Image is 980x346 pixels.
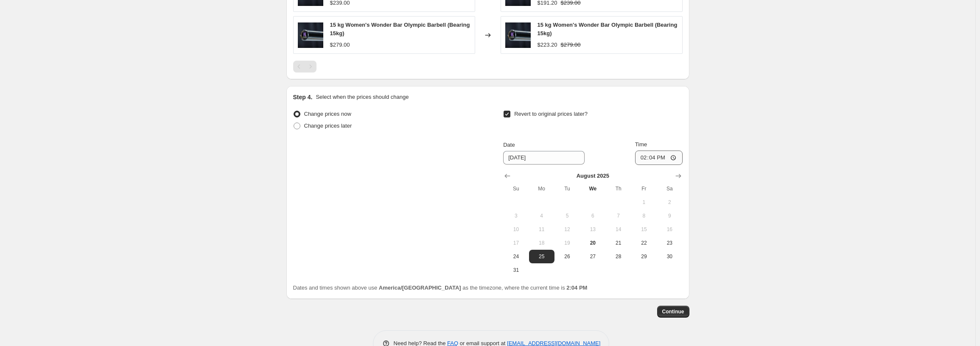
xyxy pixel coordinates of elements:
[529,250,554,263] button: Monday August 25 2025
[532,240,551,246] span: 18
[503,250,529,263] button: Sunday August 24 2025
[532,212,551,219] span: 4
[558,226,577,233] span: 12
[631,236,657,250] button: Friday August 22 2025
[635,253,653,260] span: 29
[662,308,684,315] span: Continue
[554,182,580,195] th: Tuesday
[660,226,679,233] span: 16
[583,253,602,260] span: 27
[635,141,647,148] span: Time
[609,240,627,246] span: 21
[538,41,557,49] div: $223.20
[304,123,352,129] span: Change prices later
[635,212,653,219] span: 8
[631,182,657,195] th: Friday
[566,285,587,291] b: 2:04 PM
[657,236,682,250] button: Saturday August 23 2025
[605,223,631,236] button: Thursday August 14 2025
[503,209,529,223] button: Sunday August 3 2025
[507,267,525,273] span: 31
[501,170,513,182] button: Show previous month, July 2025
[635,199,653,206] span: 1
[503,263,529,277] button: Sunday August 31 2025
[580,182,605,195] th: Wednesday
[503,236,529,250] button: Sunday August 17 2025
[657,195,682,209] button: Saturday August 2 2025
[583,226,602,233] span: 13
[605,236,631,250] button: Thursday August 21 2025
[532,185,551,192] span: Mo
[657,250,682,263] button: Saturday August 30 2025
[507,185,525,192] span: Su
[330,22,470,36] span: 15 kg Women's Wonder Bar Olympic Barbell (Bearing 15kg)
[507,212,525,219] span: 3
[529,209,554,223] button: Monday August 4 2025
[529,223,554,236] button: Monday August 11 2025
[554,236,580,250] button: Tuesday August 19 2025
[609,253,627,260] span: 28
[507,253,525,260] span: 24
[507,240,525,246] span: 17
[293,285,588,291] span: Dates and times shown above use as the timezone, where the current time is
[505,22,531,48] img: 15-kg-Women_s-Wonder-Bar-Olympic-Barbell-Fringe-Sport-106873295_80x.jpg
[561,41,581,49] strike: $279.00
[660,253,679,260] span: 30
[635,240,653,246] span: 22
[657,306,689,318] button: Continue
[293,61,316,73] nav: Pagination
[514,111,588,117] span: Revert to original prices later?
[631,209,657,223] button: Friday August 8 2025
[298,22,323,48] img: 15-kg-Women_s-Wonder-Bar-Olympic-Barbell-Fringe-Sport-106873295_80x.jpg
[657,209,682,223] button: Saturday August 9 2025
[583,212,602,219] span: 6
[635,185,653,192] span: Fr
[293,93,313,101] h2: Step 4.
[503,151,585,165] input: 8/20/2025
[532,253,551,260] span: 25
[330,41,350,49] div: $279.00
[657,182,682,195] th: Saturday
[580,223,605,236] button: Wednesday August 13 2025
[558,212,577,219] span: 5
[538,22,678,36] span: 15 kg Women's Wonder Bar Olympic Barbell (Bearing 15kg)
[631,223,657,236] button: Friday August 15 2025
[316,93,409,101] p: Select when the prices should change
[558,253,577,260] span: 26
[529,236,554,250] button: Monday August 18 2025
[529,182,554,195] th: Monday
[631,195,657,209] button: Friday August 1 2025
[660,212,679,219] span: 9
[580,209,605,223] button: Wednesday August 6 2025
[580,236,605,250] button: Today Wednesday August 20 2025
[605,182,631,195] th: Thursday
[609,185,627,192] span: Th
[304,111,351,117] span: Change prices now
[605,250,631,263] button: Thursday August 28 2025
[672,170,684,182] button: Show next month, September 2025
[583,185,602,192] span: We
[609,226,627,233] span: 14
[558,185,577,192] span: Tu
[660,185,679,192] span: Sa
[660,240,679,246] span: 23
[558,240,577,246] span: 19
[554,209,580,223] button: Tuesday August 5 2025
[609,212,627,219] span: 7
[583,240,602,246] span: 20
[532,226,551,233] span: 11
[503,223,529,236] button: Sunday August 10 2025
[554,250,580,263] button: Tuesday August 26 2025
[554,223,580,236] button: Tuesday August 12 2025
[507,226,525,233] span: 10
[657,223,682,236] button: Saturday August 16 2025
[379,285,461,291] b: America/[GEOGRAPHIC_DATA]
[635,226,653,233] span: 15
[580,250,605,263] button: Wednesday August 27 2025
[635,151,683,165] input: 12:00
[631,250,657,263] button: Friday August 29 2025
[503,182,529,195] th: Sunday
[503,142,515,148] span: Date
[660,199,679,206] span: 2
[605,209,631,223] button: Thursday August 7 2025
